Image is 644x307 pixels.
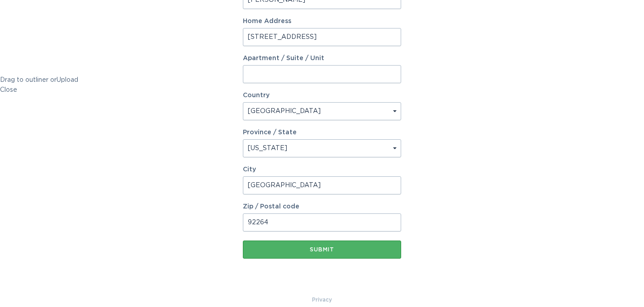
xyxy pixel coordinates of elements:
[243,166,401,173] label: City
[243,241,401,259] button: Submit
[247,247,397,252] div: Submit
[243,129,297,136] label: Province / State
[57,77,78,83] span: Upload
[243,92,270,99] label: Country
[243,18,401,24] label: Home Address
[243,55,401,61] label: Apartment / Suite / Unit
[243,203,401,210] label: Zip / Postal code
[312,295,332,305] a: Privacy Policy & Terms of Use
